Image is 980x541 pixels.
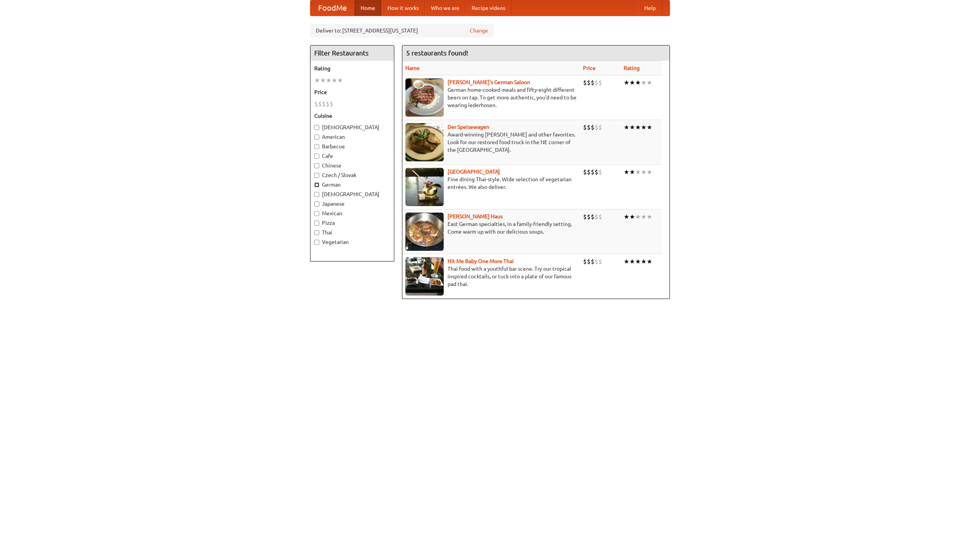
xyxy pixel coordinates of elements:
li: ★ [641,213,647,221]
input: Barbecue [314,144,319,149]
li: $ [587,213,591,221]
li: ★ [629,257,635,266]
label: Pizza [314,219,390,227]
input: Czech / Slovak [314,173,319,178]
li: ★ [314,76,320,84]
li: ★ [624,257,629,266]
li: $ [591,123,595,132]
input: Mexican [314,211,319,216]
h5: Rating [314,65,390,72]
li: ★ [629,213,635,221]
li: $ [583,257,587,266]
input: [DEMOGRAPHIC_DATA] [314,125,319,130]
label: Japanese [314,200,390,208]
li: ★ [641,168,647,176]
li: $ [598,168,602,176]
input: Pizza [314,221,319,226]
label: American [314,133,390,141]
li: $ [587,168,591,176]
input: Vegetarian [314,240,319,245]
label: Czech / Slovak [314,171,390,179]
li: ★ [647,257,652,266]
li: $ [326,100,330,108]
li: ★ [629,123,635,132]
li: ★ [641,78,647,87]
li: ★ [624,78,629,87]
a: Help [638,0,662,16]
b: [GEOGRAPHIC_DATA] [448,169,500,175]
li: ★ [635,257,641,266]
h4: Filter Restaurants [310,45,394,61]
li: $ [318,100,322,108]
input: American [314,135,319,140]
div: Deliver to: [STREET_ADDRESS][US_STATE] [310,24,494,37]
label: Vegetarian [314,238,390,246]
img: babythai.jpg [405,257,444,296]
li: $ [322,100,326,108]
img: speisewagen.jpg [405,123,444,161]
li: ★ [635,168,641,176]
li: ★ [635,123,641,132]
li: ★ [624,213,629,221]
input: German [314,182,319,187]
label: [DEMOGRAPHIC_DATA] [314,190,390,198]
label: Chinese [314,162,390,169]
a: Der Speisewagen [448,124,489,130]
a: FoodMe [310,0,354,16]
li: ★ [641,123,647,132]
li: $ [583,78,587,87]
a: Home [354,0,381,16]
li: $ [598,123,602,132]
li: $ [314,100,318,108]
p: East German specialties, in a family-friendly setting. Come warm up with our delicious soups. [405,220,577,236]
li: ★ [337,76,343,84]
li: $ [583,213,587,221]
li: $ [595,257,598,266]
h5: Cuisine [314,112,390,120]
img: kohlhaus.jpg [405,213,444,251]
li: $ [598,78,602,87]
label: Cafe [314,152,390,160]
p: German home-cooked meals and fifty-eight different beers on tap. To get more authentic, you'd nee... [405,86,577,109]
input: Japanese [314,201,319,206]
li: $ [583,168,587,176]
ng-pluralize: 5 restaurants found! [406,49,468,57]
p: Thai food with a youthful bar scene. Try our tropical inspired cocktails, or tuck into a plate of... [405,265,577,288]
label: [DEMOGRAPHIC_DATA] [314,123,390,131]
a: [PERSON_NAME]'s German Saloon [448,79,530,85]
li: ★ [647,78,652,87]
li: $ [595,213,598,221]
input: [DEMOGRAPHIC_DATA] [314,192,319,197]
a: Who we are [425,0,465,16]
b: Hit Me Baby One More Thai [448,258,514,264]
li: $ [330,100,333,108]
label: German [314,181,390,188]
li: ★ [624,123,629,132]
label: Thai [314,229,390,236]
li: $ [587,123,591,132]
li: ★ [635,78,641,87]
li: ★ [635,213,641,221]
li: ★ [326,76,332,84]
a: How it works [381,0,425,16]
h5: Price [314,88,390,96]
li: ★ [624,168,629,176]
a: Price [583,65,596,71]
li: $ [591,257,595,266]
li: $ [598,257,602,266]
li: $ [595,168,598,176]
li: ★ [641,257,647,266]
a: [PERSON_NAME] Haus [448,213,503,219]
li: $ [595,123,598,132]
li: $ [587,257,591,266]
input: Thai [314,230,319,235]
li: $ [583,123,587,132]
a: Rating [624,65,640,71]
p: Award-winning [PERSON_NAME] and other favorites. Look for our restored food truck in the NE corne... [405,131,577,154]
input: Cafe [314,154,319,159]
img: esthers.jpg [405,78,444,117]
li: ★ [629,168,635,176]
li: $ [587,78,591,87]
a: Change [470,27,488,34]
li: ★ [332,76,337,84]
